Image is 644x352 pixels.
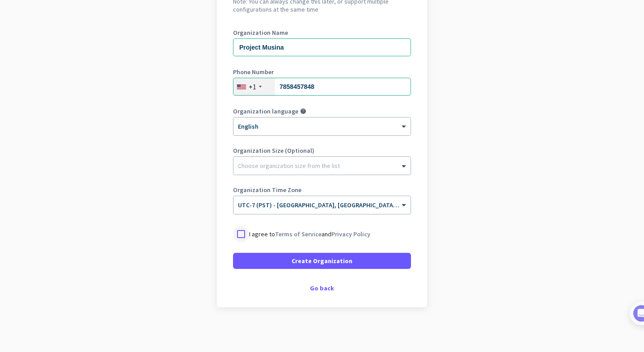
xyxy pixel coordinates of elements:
[249,82,256,91] div: +1
[233,253,411,269] button: Create Organization
[233,108,298,114] label: Organization language
[233,78,411,96] input: 201-555-0123
[292,256,352,265] span: Create Organization
[300,108,306,114] i: help
[249,230,370,239] p: I agree to and
[233,285,411,291] div: Go back
[331,230,370,238] a: Privacy Policy
[233,69,411,75] label: Phone Number
[233,187,411,193] label: Organization Time Zone
[233,38,411,56] input: What is the name of your organization?
[275,230,322,238] a: Terms of Service
[233,29,411,36] label: Organization Name
[233,147,411,154] label: Organization Size (Optional)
